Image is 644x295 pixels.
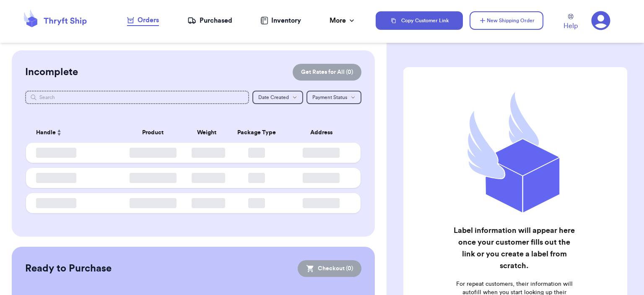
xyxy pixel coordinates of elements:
span: Handle [36,128,56,137]
th: Weight [187,123,227,143]
th: Product [119,123,187,143]
span: Help [563,21,578,31]
span: Date Created [258,95,289,100]
h2: Ready to Purchase [25,262,112,275]
a: Purchased [187,16,232,26]
a: Orders [127,15,159,26]
a: Help [563,14,578,31]
button: Date Created [252,91,303,104]
button: New Shipping Order [470,11,543,30]
div: Orders [127,15,159,25]
button: Copy Customer Link [376,11,463,30]
span: Payment Status [312,95,347,100]
h2: Label information will appear here once your customer fills out the link or you create a label fr... [452,225,577,272]
button: Checkout (0) [298,260,361,277]
button: Get Rates for All (0) [293,64,361,81]
div: More [330,16,356,26]
button: Sort ascending [56,128,62,138]
button: Payment Status [306,91,361,104]
th: Package Type [227,123,287,143]
input: Search [25,91,249,104]
th: Address [287,123,361,143]
h2: Incomplete [25,65,78,79]
a: Inventory [260,16,301,26]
